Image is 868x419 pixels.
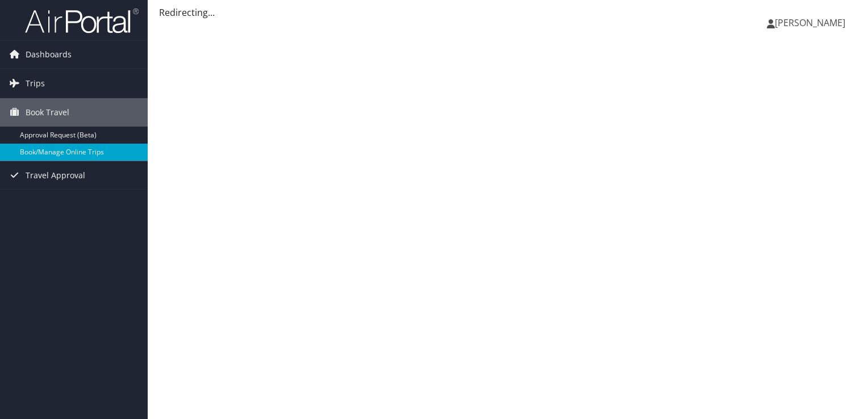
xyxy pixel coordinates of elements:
span: Book Travel [26,98,69,127]
span: [PERSON_NAME] [775,16,845,29]
img: airportal-logo.png [25,7,139,34]
span: Travel Approval [26,161,85,190]
span: Dashboards [26,40,72,69]
a: [PERSON_NAME] [767,6,857,40]
span: Trips [26,69,45,98]
div: Redirecting... [159,6,857,19]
